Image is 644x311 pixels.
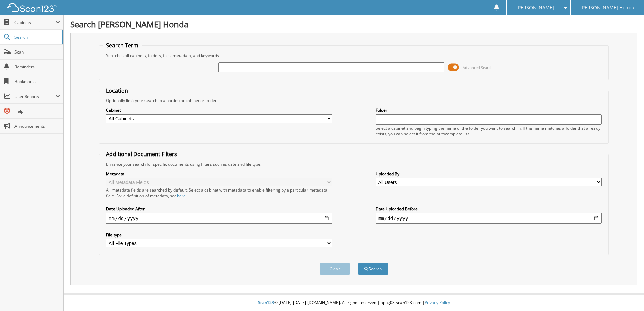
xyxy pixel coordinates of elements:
[106,232,332,238] label: File type
[7,3,57,12] img: scan123-logo-white.svg
[106,213,332,224] input: start
[14,49,60,55] span: Scan
[463,65,493,70] span: Advanced Search
[320,263,350,275] button: Clear
[516,6,554,10] span: [PERSON_NAME]
[376,206,602,212] label: Date Uploaded Before
[14,94,55,99] span: User Reports
[580,6,634,10] span: [PERSON_NAME] Honda
[103,87,131,94] legend: Location
[425,300,450,305] a: Privacy Policy
[258,300,274,305] span: Scan123
[376,125,602,137] div: Select a cabinet and begin typing the name of the folder you want to search in. If the name match...
[106,107,332,113] label: Cabinet
[64,295,644,311] div: © [DATE]-[DATE] [DOMAIN_NAME]. All rights reserved | appg03-scan123-com |
[14,108,60,114] span: Help
[103,42,142,49] legend: Search Term
[177,193,186,199] a: here
[376,213,602,224] input: end
[14,34,59,40] span: Search
[14,20,55,25] span: Cabinets
[106,171,332,177] label: Metadata
[103,98,605,103] div: Optionally limit your search to a particular cabinet or folder
[103,53,605,58] div: Searches all cabinets, folders, files, metadata, and keywords
[14,123,60,129] span: Announcements
[70,19,637,30] h1: Search [PERSON_NAME] Honda
[376,171,602,177] label: Uploaded By
[103,150,181,158] legend: Additional Document Filters
[358,263,388,275] button: Search
[103,161,605,167] div: Enhance your search for specific documents using filters such as date and file type.
[14,79,60,84] span: Bookmarks
[106,206,332,212] label: Date Uploaded After
[14,64,60,70] span: Reminders
[106,187,332,199] div: All metadata fields are searched by default. Select a cabinet with metadata to enable filtering b...
[376,107,602,113] label: Folder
